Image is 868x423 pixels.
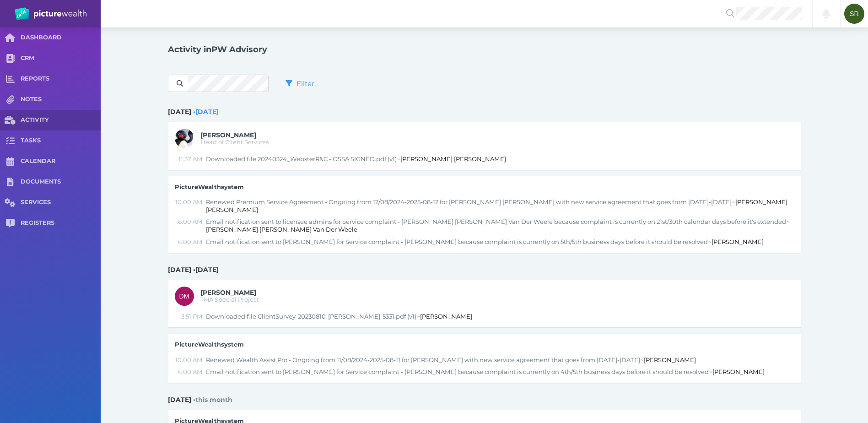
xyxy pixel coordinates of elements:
time: 6:00 AM [175,238,203,246]
div: Downloaded file 20240324_WebsterR&C - OSSA SIGNED.pdf (v1) ~ [206,155,794,163]
span: TASKS [21,137,101,145]
div: Email notification sent to [PERSON_NAME] for Service complaint - [PERSON_NAME] because complaint ... [206,238,794,246]
time: 10:00 AM [175,356,203,364]
span: [DATE] [168,396,191,404]
div: Renewed Premium Service Agreement - Ongoing from 12/08/2024-2025-08-12 for [PERSON_NAME] [PERSON_... [206,198,794,214]
div: Email notification sent to licensee admins for Service complaint - [PERSON_NAME] [PERSON_NAME] Va... [206,218,794,233]
span: • [DATE] [193,108,219,116]
div: Renewed Wealth Assist Pro - Ongoing from 11/08/2024-2025-08-11 for [PERSON_NAME] with new service... [206,356,794,364]
span: SR [850,10,859,17]
a: [PERSON_NAME] [644,356,696,363]
span: • [DATE] [193,266,219,274]
time: 11:37 AM [175,155,203,163]
span: PictureWealth system [175,341,244,348]
span: DM [179,293,189,300]
span: DOCUMENTS [21,178,101,186]
span: [DATE] [168,108,191,116]
time: 10:00 AM [175,198,203,214]
span: TMA Special Project [200,296,259,303]
span: DASHBOARD [21,34,101,42]
span: SERVICES [21,199,101,206]
span: Dee Molloy [200,288,256,297]
div: Downloaded file ClientSurvey-20230810-[PERSON_NAME]-5331.pdf (v1) ~ [206,313,794,320]
span: PictureWealth system [175,183,244,190]
span: REPORTS [21,75,101,83]
span: Tory Richardson [200,131,256,139]
span: NOTES [21,96,101,103]
a: [PERSON_NAME] [420,313,472,320]
a: [PERSON_NAME] [712,238,764,245]
a: [PERSON_NAME] [PERSON_NAME] [206,198,787,213]
span: CALENDAR [21,157,101,165]
img: Tory Richardson [175,129,194,148]
span: ACTIVITY [21,116,101,124]
time: 6:00 AM [175,218,203,233]
span: [DATE] [168,266,191,274]
div: Email notification sent to [PERSON_NAME] for Service complaint - [PERSON_NAME] because complaint ... [206,368,794,376]
span: REGISTERS [21,219,101,227]
span: • this month [193,396,232,404]
a: [PERSON_NAME] [PERSON_NAME] Van Der Weele [206,226,357,233]
time: 3:51 PM [175,313,203,320]
div: Saranya Ravainthiran [844,4,864,24]
img: PW [15,7,86,20]
div: Dee Molloy [175,287,194,306]
time: 6:00 AM [175,368,203,376]
span: Filter [295,79,319,88]
h1: Activity in PW Advisory [168,44,267,54]
a: [PERSON_NAME] [712,368,765,375]
span: Head of Client Services [200,138,269,146]
button: Filter [275,74,325,92]
a: [PERSON_NAME] [PERSON_NAME] [400,155,506,163]
span: CRM [21,54,101,62]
